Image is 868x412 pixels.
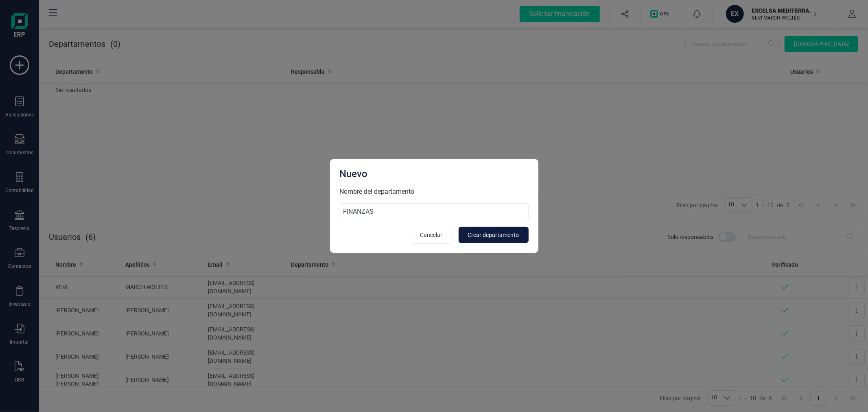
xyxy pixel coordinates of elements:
[459,227,529,243] button: Crear departamento
[340,167,529,180] div: Nuevo
[420,231,443,239] span: Cancelar
[340,187,529,197] p: Nombre del departamento
[411,227,452,243] button: Cancelar
[468,231,519,239] span: Crear departamento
